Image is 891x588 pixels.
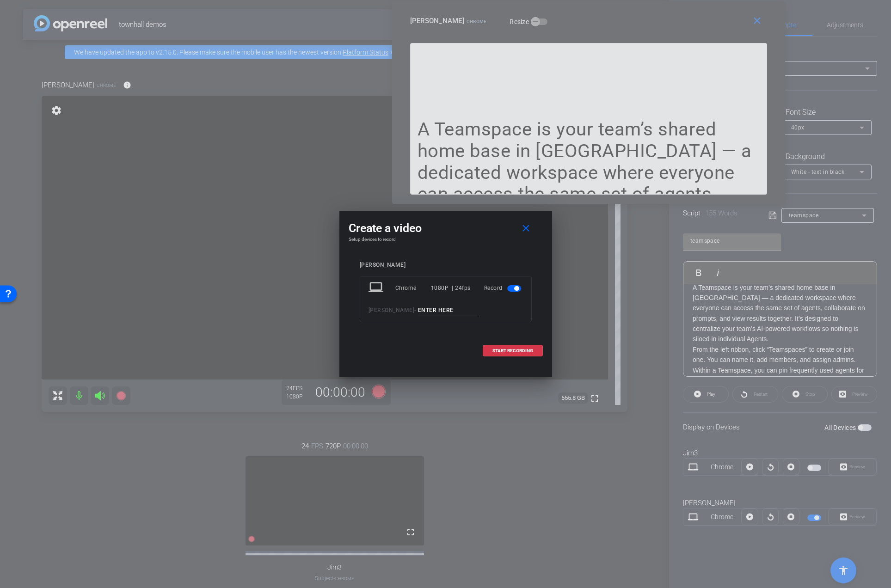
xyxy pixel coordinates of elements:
div: [PERSON_NAME] [360,262,532,269]
button: START RECORDING [483,345,543,356]
span: [PERSON_NAME] [369,307,415,313]
mat-icon: close [520,223,532,234]
mat-icon: laptop [369,280,385,296]
input: ENTER HERE [418,305,480,316]
h4: Setup devices to record [349,237,543,242]
div: Chrome [395,280,431,296]
div: 1080P | 24fps [431,280,471,296]
div: Create a video [349,220,543,237]
span: - [414,307,417,313]
div: Record [484,280,523,296]
span: START RECORDING [492,349,533,353]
